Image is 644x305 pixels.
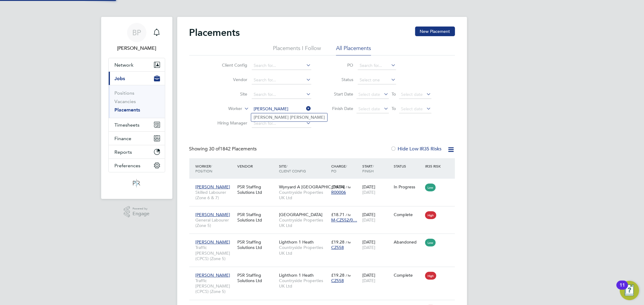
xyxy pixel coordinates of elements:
input: Search for... [252,90,311,99]
span: Wynyard A [GEOGRAPHIC_DATA] [279,184,345,190]
button: Jobs [109,72,165,85]
span: / Finish [362,164,374,173]
button: New Placement [415,27,455,36]
div: IR35 Risk [424,161,444,171]
a: Positions [115,90,135,96]
span: Jobs [115,76,125,81]
div: [DATE] [361,181,392,198]
div: Vendor [236,161,277,171]
div: [DATE] [361,236,392,253]
label: Finish Date [326,106,354,111]
input: Search for... [252,119,311,128]
span: Powered by [133,206,149,211]
span: £19.28 [331,272,344,278]
span: Traffic [PERSON_NAME] (CPCS) (Zone 5) [196,278,234,294]
button: Reports [109,145,165,159]
span: 30 of [209,146,220,152]
span: [PERSON_NAME] [196,239,230,245]
span: [DATE] [362,278,375,283]
span: [PERSON_NAME] [196,184,230,190]
span: / hr [346,273,351,278]
button: Open Resource Center, 11 new notifications [620,281,639,300]
a: BP[PERSON_NAME] [108,23,165,52]
nav: Main navigation [101,17,172,199]
span: £19.28 [331,239,344,245]
label: PO [326,62,354,68]
span: Countryside Properties UK Ltd [279,278,328,289]
span: High [425,272,436,280]
button: Preferences [109,159,165,172]
div: Site [277,161,330,176]
b: [PERSON_NAME] [254,115,289,120]
span: [DATE] [362,190,375,195]
div: PSR Staffing Solutions Ltd [236,269,277,286]
li: Placements I Follow [273,45,321,55]
span: R00006 [331,190,346,195]
span: Timesheets [115,122,140,128]
span: [GEOGRAPHIC_DATA] [279,212,322,217]
span: Skilled Labourer (Zone 6 & 7) [196,190,234,200]
label: Status [326,77,354,82]
span: Traffic [PERSON_NAME] (CPCS) (Zone 5) [196,245,234,261]
a: Vacancies [115,99,136,104]
input: Search for... [252,105,311,113]
span: General Labourer (Zone 5) [196,217,234,228]
span: To [390,105,398,112]
label: Hiring Manager [213,120,248,126]
div: Jobs [109,85,165,118]
input: Search for... [252,76,311,84]
label: Start Date [326,91,354,97]
span: Select date [401,106,423,112]
div: Start [361,161,392,176]
span: M-CZ552/0… [331,217,357,223]
span: £18.71 [331,212,344,217]
span: Countryside Properties UK Ltd [279,245,328,256]
span: Select date [359,92,380,97]
img: psrsolutions-logo-retina.png [131,178,142,188]
span: Finance [115,136,132,141]
span: [PERSON_NAME] [196,272,230,278]
div: Abandoned [394,239,422,245]
button: Finance [109,132,165,145]
span: 1842 Placements [209,146,257,152]
span: Lighthorn 1 Heath [279,272,314,278]
span: [PERSON_NAME] [196,212,230,217]
span: To [390,90,398,98]
span: Reports [115,149,132,155]
button: Timesheets [109,118,165,131]
div: [DATE] [361,209,392,226]
span: Countryside Properties UK Ltd [279,217,328,228]
a: Placements [115,107,140,113]
span: [DATE] [362,245,375,250]
div: PSR Staffing Solutions Ltd [236,181,277,198]
button: Network [109,58,165,71]
div: Complete [394,212,422,217]
span: Low [425,184,436,191]
span: Countryside Properties UK Ltd [279,190,328,200]
span: Select date [359,106,380,112]
div: Charge [330,161,361,176]
li: All Placements [336,45,371,55]
div: PSR Staffing Solutions Ltd [236,236,277,253]
div: In Progress [394,184,422,190]
label: Hide Low IR35 Risks [391,146,442,152]
div: PSR Staffing Solutions Ltd [236,209,277,226]
label: Site [213,91,248,97]
span: / Client Config [279,164,306,173]
span: Lighthorn 1 Heath [279,239,314,245]
a: [PERSON_NAME]General Labourer (Zone 5)PSR Staffing Solutions Ltd[GEOGRAPHIC_DATA]Countryside Prop... [194,209,455,214]
b: [PERSON_NAME] [290,115,325,120]
span: Ben Perkin [108,45,165,52]
div: Complete [394,272,422,278]
a: [PERSON_NAME]Traffic [PERSON_NAME] (CPCS) (Zone 5)PSR Staffing Solutions LtdLighthorn 1 HeathCoun... [194,236,455,241]
input: Search for... [252,61,311,70]
div: [DATE] [361,269,392,286]
span: [DATE] [362,217,375,223]
span: / PO [331,164,347,173]
span: / hr [346,240,351,244]
label: Vendor [213,77,248,82]
div: Status [392,161,424,171]
span: / hr [346,185,351,189]
h2: Placements [189,27,240,39]
span: Low [425,239,436,247]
